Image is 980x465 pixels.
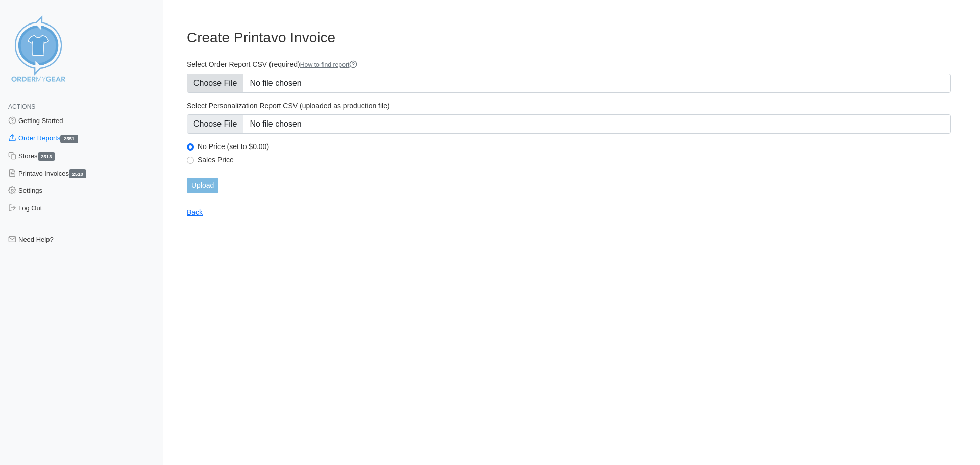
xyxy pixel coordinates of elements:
[187,29,951,46] h3: Create Printavo Invoice
[69,169,86,178] span: 2510
[38,152,55,161] span: 2513
[187,208,203,216] a: Back
[198,142,951,151] label: No Price (set to $0.00)
[198,155,951,164] label: Sales Price
[60,135,78,143] span: 2551
[300,61,358,68] a: How to find report
[187,60,951,69] label: Select Order Report CSV (required)
[187,178,218,193] input: Upload
[8,103,35,110] span: Actions
[187,101,951,110] label: Select Personalization Report CSV (uploaded as production file)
